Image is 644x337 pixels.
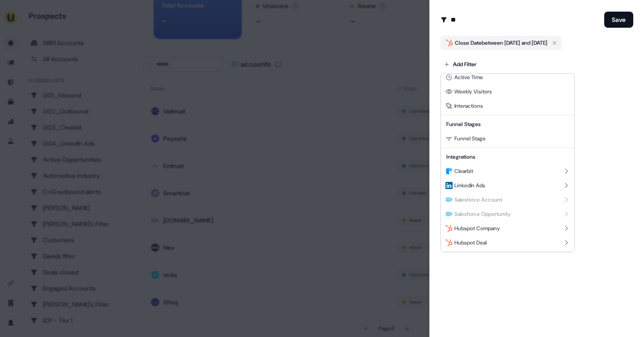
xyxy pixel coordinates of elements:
[443,117,572,131] div: Funnel Stages
[454,135,486,142] span: Funnel Stage
[454,102,483,110] span: Interactions
[454,88,492,95] span: Weekly Visitors
[454,74,483,81] span: Active Time
[454,168,473,175] span: Clearbit
[454,182,485,189] span: LinkedIn Ads
[441,73,575,252] div: Add Filter
[454,225,500,232] span: Hubspot Company
[454,239,487,246] span: Hubspot Deal
[443,150,572,164] div: Integrations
